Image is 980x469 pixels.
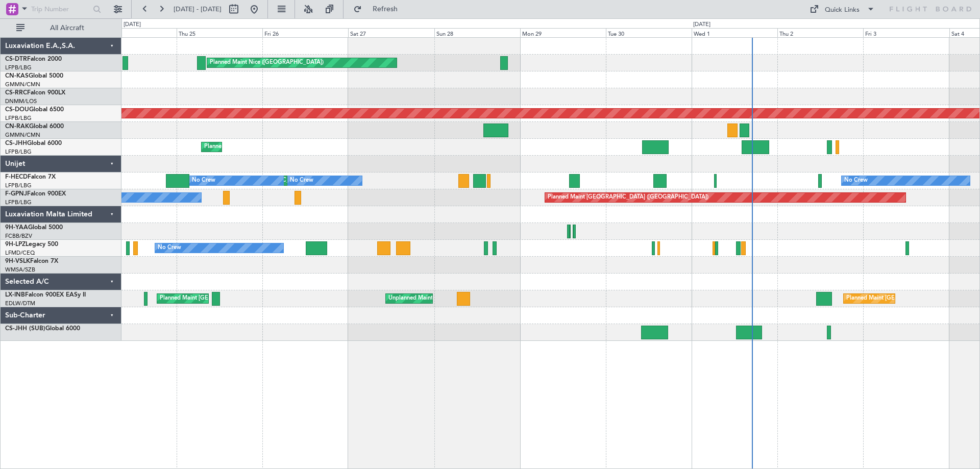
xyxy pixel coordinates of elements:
[290,173,313,188] div: No Crew
[846,291,944,306] div: Planned Maint [GEOGRAPHIC_DATA]
[5,56,62,62] a: CS-DTRFalcon 2000
[5,73,29,79] span: CN-KAS
[5,107,64,113] a: CS-DOUGlobal 6500
[5,140,27,146] span: CS-JHH
[548,190,708,205] div: Planned Maint [GEOGRAPHIC_DATA] ([GEOGRAPHIC_DATA])
[5,191,66,197] a: F-GPNJFalcon 900EX
[5,73,63,79] a: CN-KASGlobal 5000
[11,20,111,36] button: All Aircraft
[693,20,710,29] div: [DATE]
[262,28,348,37] div: Fri 26
[388,291,480,306] div: Unplanned Maint Roma (Ciampino)
[825,5,860,15] div: Quick Links
[692,28,777,37] div: Wed 1
[5,140,62,146] a: CS-JHHGlobal 6000
[520,28,606,37] div: Mon 29
[349,1,410,17] button: Refresh
[177,28,262,37] div: Thu 25
[5,90,65,96] a: CS-RRCFalcon 900LX
[434,28,520,37] div: Sun 28
[5,107,29,113] span: CS-DOU
[5,249,35,257] a: LFMD/CEQ
[5,225,28,231] span: 9H-YAA
[5,124,29,130] span: CN-RAK
[5,64,32,71] a: LFPB/LBG
[5,232,32,240] a: FCBB/BZV
[5,90,27,96] span: CS-RRC
[5,258,58,264] a: 9H-VSLKFalcon 7X
[192,173,215,188] div: No Crew
[5,300,35,307] a: EDLW/DTM
[5,225,63,231] a: 9H-YAAGlobal 5000
[863,28,949,37] div: Fri 3
[5,266,35,274] a: WMSA/SZB
[844,173,868,188] div: No Crew
[5,124,64,130] a: CN-RAKGlobal 6000
[5,292,86,298] a: LX-INBFalcon 900EX EASy II
[27,24,108,32] span: All Aircraft
[804,1,880,17] button: Quick Links
[5,191,27,197] span: F-GPNJ
[5,258,30,264] span: 9H-VSLK
[91,28,177,37] div: Wed 24
[124,20,141,29] div: [DATE]
[5,81,40,88] a: GMMN/CMN
[5,114,32,122] a: LFPB/LBG
[5,199,32,206] a: LFPB/LBG
[606,28,692,37] div: Tue 30
[204,139,365,155] div: Planned Maint [GEOGRAPHIC_DATA] ([GEOGRAPHIC_DATA])
[5,148,32,156] a: LFPB/LBG
[5,131,40,139] a: GMMN/CMN
[5,241,58,248] a: 9H-LPZLegacy 500
[364,6,407,13] span: Refresh
[5,174,56,180] a: F-HECDFalcon 7X
[158,240,181,256] div: No Crew
[210,55,324,70] div: Planned Maint Nice ([GEOGRAPHIC_DATA])
[5,97,37,105] a: DNMM/LOS
[31,2,90,17] input: Trip Number
[5,174,28,180] span: F-HECD
[5,241,26,248] span: 9H-LPZ
[5,326,45,332] span: CS-JHH (SUB)
[348,28,434,37] div: Sat 27
[5,292,25,298] span: LX-INB
[160,291,321,306] div: Planned Maint [GEOGRAPHIC_DATA] ([GEOGRAPHIC_DATA])
[5,56,27,62] span: CS-DTR
[5,326,80,332] a: CS-JHH (SUB)Global 6000
[5,182,32,189] a: LFPB/LBG
[777,28,863,37] div: Thu 2
[174,5,222,14] span: [DATE] - [DATE]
